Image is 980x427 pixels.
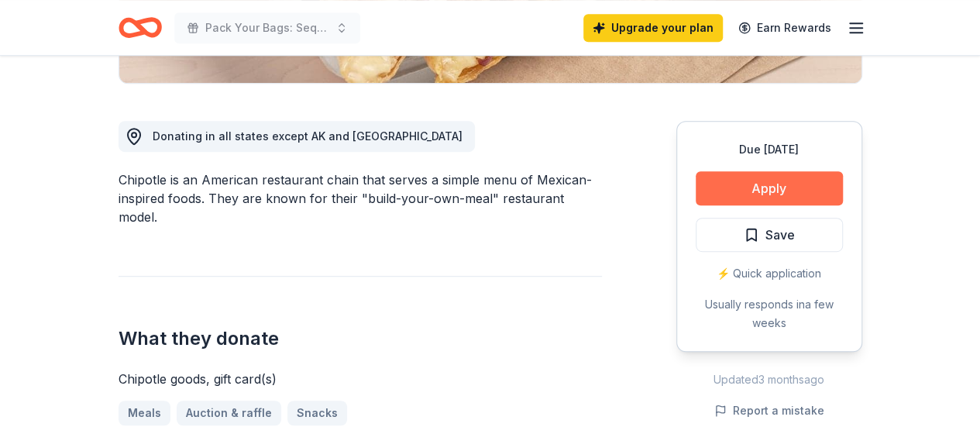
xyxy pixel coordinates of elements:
h2: What they donate [119,326,602,351]
button: Save [696,218,843,252]
span: Pack Your Bags: Sequins and Spurs [205,19,329,37]
span: Save [765,225,795,245]
div: Chipotle is an American restaurant chain that serves a simple menu of Mexican-inspired foods. The... [119,170,602,226]
span: Donating in all states except AK and [GEOGRAPHIC_DATA] [153,129,462,143]
div: Updated 3 months ago [676,370,862,389]
button: Report a mistake [714,401,824,420]
div: Chipotle goods, gift card(s) [119,370,602,388]
a: Home [119,9,162,46]
button: Pack Your Bags: Sequins and Spurs [174,12,360,43]
a: Meals [119,401,170,425]
button: Apply [696,171,843,205]
div: ⚡️ Quick application [696,264,843,283]
div: Usually responds in a few weeks [696,295,843,332]
a: Snacks [287,401,347,425]
div: Due [DATE] [696,140,843,159]
a: Upgrade your plan [583,14,723,42]
a: Earn Rewards [729,14,841,42]
a: Auction & raffle [177,401,281,425]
